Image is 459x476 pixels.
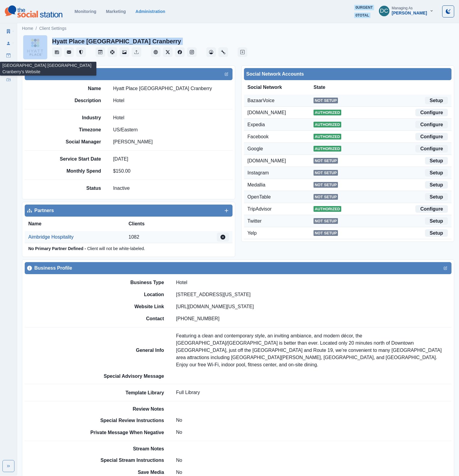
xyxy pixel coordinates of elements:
button: Expand [2,460,14,472]
div: Social Network [248,84,314,91]
span: Authorized [314,134,341,139]
p: Hotel [176,279,187,286]
button: Post Schedule [95,47,105,57]
h2: Monthly Spend [56,168,101,174]
h2: Contact [89,316,164,321]
div: [DOMAIN_NAME] [248,109,314,116]
button: Add [223,207,230,214]
h2: Description [56,98,101,103]
div: Medallia [248,181,314,189]
button: Reviews [76,47,86,57]
p: No [176,469,182,476]
span: Not Setup [314,230,338,236]
div: Expedia [248,121,314,128]
span: Authorized [314,110,341,115]
button: Facebook [175,47,185,57]
p: No [176,457,182,464]
a: Configure [415,205,448,213]
h2: Website Link [89,304,164,309]
a: Clients [4,27,13,36]
h2: Social Manager [56,139,101,145]
span: Not Setup [314,182,338,188]
div: 1082 [129,233,217,241]
span: Authorized [314,206,341,212]
div: OpenTable [248,193,314,201]
a: Configure [415,145,448,152]
div: Clients [129,220,179,227]
a: Configure [415,121,448,128]
div: Name [28,220,129,227]
a: Configure [415,109,448,116]
div: David Colangelo [380,4,388,18]
img: logoTextSVG.62801f218bc96a9b266caa72a09eb111.svg [5,5,62,17]
p: [DATE] [113,155,128,163]
a: Configure [415,133,448,140]
p: Hotel [113,114,124,121]
button: Messages [64,47,74,57]
h2: Business Type [89,280,164,285]
p: [STREET_ADDRESS][US_STATE] [176,291,251,298]
h2: Special Stream Instructions [89,457,164,463]
span: Not Setup [314,194,338,200]
div: [DOMAIN_NAME] [248,157,314,164]
a: Content Pool [108,47,117,57]
button: Administration [218,47,228,57]
button: Edit [217,233,229,242]
h2: Private Message When Negative [89,430,164,435]
button: Create New Post [238,47,247,57]
div: Twitter [248,218,314,225]
p: $ 150.00 [113,168,130,175]
span: Not Setup [314,158,338,164]
p: Hyatt Place [GEOGRAPHIC_DATA] Cranberry [113,85,212,92]
h2: Special Review Instructions [89,418,164,423]
div: Aimbridge Hospitality [28,233,73,241]
p: Inactive [113,185,130,192]
span: / [36,25,37,32]
div: Managing As [392,6,413,10]
span: 0 urgent [354,5,374,10]
span: Not Setup [314,170,338,176]
p: [PHONE_NUMBER] [176,315,220,322]
h2: General Info [89,347,164,353]
a: Setup [425,169,448,177]
button: Client Website [151,47,161,57]
a: Inbox [4,75,13,84]
div: Google [248,145,314,152]
a: Administration [136,9,165,14]
a: Draft Posts [4,51,13,60]
nav: breadcrumb [22,25,67,32]
a: Users [4,39,13,48]
h2: Hyatt Place [GEOGRAPHIC_DATA] Cranberry [52,38,181,45]
div: Business Profile [27,265,449,272]
span: 0 total [354,13,370,18]
p: No Primary Partner Defined - [28,246,86,252]
button: Dashboard [206,47,216,57]
a: Media Library [120,47,129,57]
h2: Template Library [89,390,164,396]
button: Managing As[PERSON_NAME] [374,5,439,17]
a: Client Settings [39,25,66,32]
a: Marketing [106,9,126,14]
div: Client will not be white-labeled. [28,243,233,254]
p: [URL][DOMAIN_NAME][US_STATE] [176,303,254,310]
a: Home [22,25,33,32]
p: Hotel [113,97,124,104]
button: Edit [223,70,230,78]
button: Twitter [163,47,173,57]
span: Not Setup [314,218,338,224]
h2: Save Media [89,469,164,475]
button: Stream [52,47,62,57]
p: US/Eastern [113,126,138,133]
div: Social Network Accounts [246,70,449,78]
span: Not Setup [314,98,338,103]
h2: Name [56,86,101,91]
a: Setup [425,217,448,225]
button: Uploads [132,47,141,57]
